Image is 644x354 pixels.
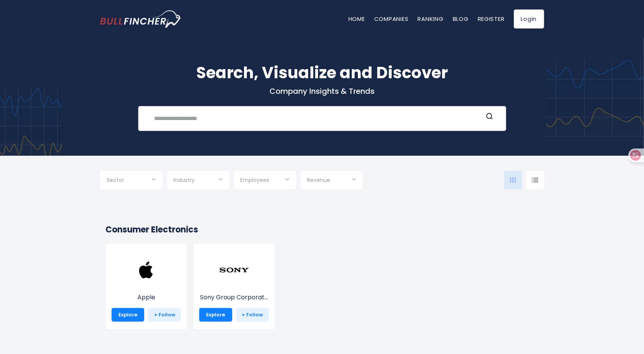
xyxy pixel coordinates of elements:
img: AAPL.png [131,255,161,285]
input: Selection [241,174,289,188]
img: bullfincher logo [100,10,182,28]
button: Search [485,112,494,122]
h1: Search, Visualize and Discover [100,61,544,85]
a: Companies [374,15,409,23]
p: Company Insights & Trends [100,86,544,96]
a: Login [514,9,544,28]
p: Sony Group Corporation [199,293,269,302]
h2: Consumer Electronics [106,223,539,236]
span: Employees [241,177,269,183]
a: + Follow [236,308,269,322]
img: icon-comp-grid.svg [510,177,516,183]
a: Explore [199,308,232,322]
img: icon-comp-list-view.svg [532,177,539,183]
a: Blog [453,15,469,23]
span: Revenue [307,177,331,183]
a: Apple [112,269,181,302]
a: Go to homepage [100,10,182,28]
a: + Follow [148,308,181,322]
span: Industry [174,177,195,183]
img: SONY.png [219,255,249,285]
a: Ranking [418,15,444,23]
a: Sony Group Corporat... [199,269,269,302]
input: Selection [174,174,222,188]
input: Selection [307,174,356,188]
a: Register [478,15,505,23]
input: Selection [107,174,156,188]
a: Explore [112,308,145,322]
a: Home [348,15,365,23]
p: Apple [112,293,181,302]
span: Sector [107,177,124,183]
